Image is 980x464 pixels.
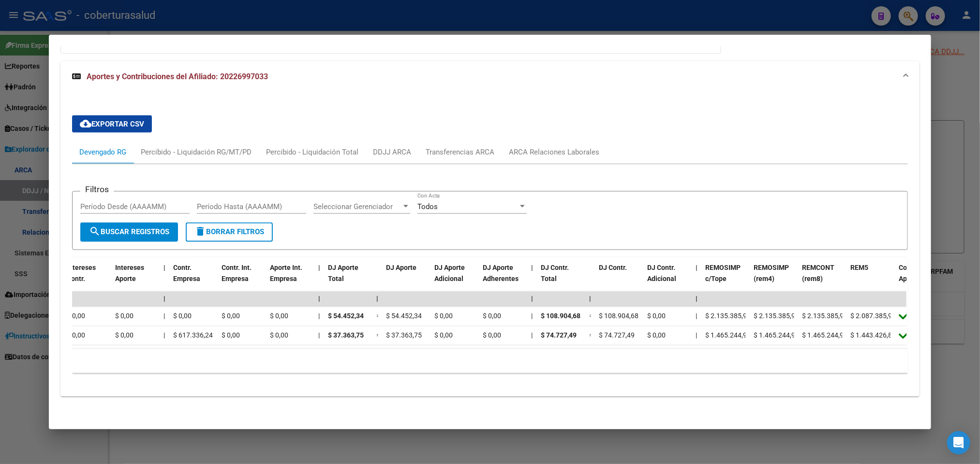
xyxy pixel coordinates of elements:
span: $ 0,00 [222,312,240,320]
datatable-header-cell: DJ Contr. Total [537,258,585,300]
datatable-header-cell: DJ Contr. Adicional [643,258,692,300]
datatable-header-cell: DJ Contr. [595,258,643,300]
span: | [589,295,591,303]
span: Contr. Int. Empresa [222,264,252,283]
span: Buscar Registros [89,228,169,237]
datatable-header-cell: REMOSIMP (rem4) [750,258,798,300]
span: | [318,264,320,272]
span: | [318,332,320,339]
span: DJ Aporte [386,264,416,272]
span: $ 0,00 [67,332,85,339]
span: $ 1.443.426,80 [850,332,896,339]
span: Intereses Aporte [115,264,144,283]
span: = [376,332,380,339]
span: Aportes y Contribuciones del Afiliado: 20226997033 [87,72,268,81]
mat-icon: search [89,226,101,238]
span: = [589,312,593,320]
span: DJ Contr. [599,264,627,272]
span: $ 0,00 [647,332,666,339]
span: Intereses Contr. [67,264,96,283]
span: | [531,332,533,339]
mat-icon: cloud_download [80,118,91,129]
span: DJ Contr. Total [541,264,569,283]
span: $ 0,00 [483,312,501,320]
span: $ 2.135.385,97 [802,312,847,320]
span: $ 0,00 [115,332,134,339]
span: $ 0,00 [434,332,453,339]
datatable-header-cell: DJ Aporte Adherentes [479,258,527,300]
mat-icon: delete [194,226,206,238]
span: $ 0,00 [222,332,240,339]
datatable-header-cell: | [314,258,324,300]
span: Todos [417,202,438,211]
span: | [696,264,698,272]
button: Borrar Filtros [186,223,273,242]
span: DJ Contr. Adicional [647,264,676,283]
button: Buscar Registros [80,223,178,242]
datatable-header-cell: Intereses Contr. [63,258,111,300]
span: $ 0,00 [67,312,85,320]
datatable-header-cell: REMCONT (rem8) [798,258,846,300]
h3: Filtros [80,184,114,195]
span: $ 0,00 [270,332,288,339]
datatable-header-cell: Intereses Aporte [111,258,160,300]
span: | [163,332,165,339]
span: Corresponde Aportes [899,264,938,283]
span: | [163,264,165,272]
span: | [318,312,320,320]
datatable-header-cell: | [160,258,169,300]
span: $ 108.904,68 [599,312,638,320]
span: $ 0,00 [270,312,288,320]
datatable-header-cell: DJ Aporte [382,258,431,300]
span: $ 617.336,24 [173,332,213,339]
span: $ 0,00 [647,312,666,320]
span: = [376,312,380,320]
span: | [531,312,533,320]
span: | [531,264,533,272]
div: Aportes y Contribuciones del Afiliado: 20226997033 [60,92,919,396]
span: | [163,295,165,303]
span: | [318,295,320,303]
datatable-header-cell: Contr. Int. Empresa [218,258,266,300]
span: | [163,312,165,320]
div: DDJJ ARCA [373,147,411,157]
div: Transferencias ARCA [426,147,494,157]
span: | [696,312,697,320]
datatable-header-cell: REM5 [846,258,895,300]
span: DJ Aporte Total [328,264,358,283]
span: DJ Aporte Adicional [434,264,465,283]
datatable-header-cell: DJ Aporte Total [324,258,372,300]
span: $ 0,00 [434,312,453,320]
span: | [696,295,698,303]
span: REMOSIMP (rem4) [754,264,789,283]
span: $ 74.727,49 [541,332,577,339]
span: Borrar Filtros [194,228,264,237]
div: Open Intercom Messenger [947,431,970,454]
div: Devengado RG [79,147,126,157]
span: $ 0,00 [115,312,134,320]
span: $ 2.087.385,97 [850,312,896,320]
datatable-header-cell: | [527,258,537,300]
span: REMOSIMP c/Tope [705,264,741,283]
datatable-header-cell: | [692,258,701,300]
span: $ 37.363,75 [328,332,364,339]
span: REM5 [850,264,868,272]
datatable-header-cell: Contr. Empresa [169,258,218,300]
span: Exportar CSV [80,120,144,128]
span: = [589,332,593,339]
datatable-header-cell: REMOSIMP c/Tope [701,258,750,300]
span: $ 108.904,68 [541,312,580,320]
span: Contr. Empresa [173,264,200,283]
span: $ 2.135.385,97 [705,312,751,320]
span: | [531,295,533,303]
span: $ 54.452,34 [328,312,364,320]
span: | [376,295,378,303]
span: $ 54.452,34 [386,312,422,320]
button: Exportar CSV [72,115,152,133]
span: DJ Aporte Adherentes [483,264,519,283]
datatable-header-cell: Corresponde Aportes [895,258,943,300]
span: $ 1.465.244,98 [705,332,751,339]
span: $ 74.727,49 [599,332,635,339]
span: $ 0,00 [483,332,501,339]
span: Aporte Int. Empresa [270,264,302,283]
